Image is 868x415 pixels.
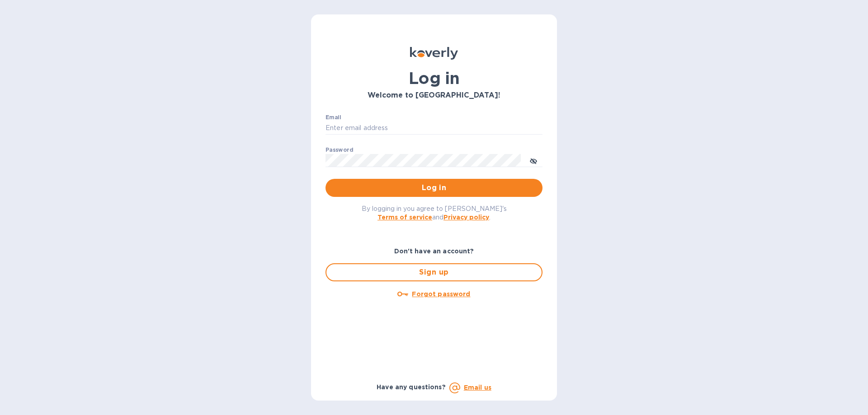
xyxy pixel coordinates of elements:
[325,91,542,100] h3: Welcome to [GEOGRAPHIC_DATA]!
[410,47,458,60] img: Koverly
[464,384,491,391] a: Email us
[394,247,474,255] b: Don't have an account?
[325,147,353,153] label: Password
[334,267,534,278] span: Sign up
[325,121,542,135] input: Enter email address
[412,290,470,298] u: Forgot password
[524,151,542,169] button: toggle password visibility
[377,214,432,221] a: Terms of service
[325,263,542,281] button: Sign up
[325,69,542,88] h1: Log in
[325,115,341,120] label: Email
[325,179,542,197] button: Log in
[443,214,489,221] a: Privacy policy
[377,383,446,391] b: Have any questions?
[362,205,507,221] span: By logging in you agree to [PERSON_NAME]'s and .
[333,182,535,193] span: Log in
